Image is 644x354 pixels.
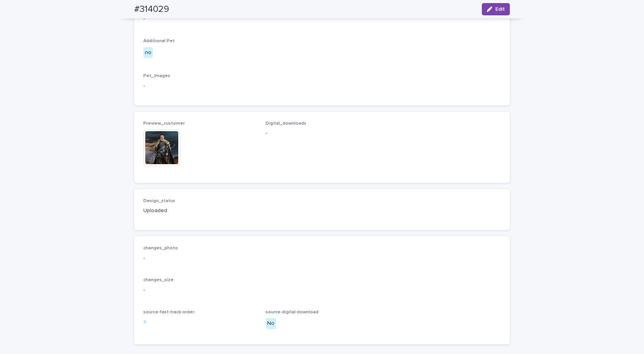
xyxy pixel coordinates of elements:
p: - [143,82,501,90]
div: no [143,47,153,58]
span: Design_status [143,199,175,203]
span: Digital_downloads [266,121,306,126]
button: Edit [482,3,510,15]
p: - [143,15,501,23]
span: Pet_Images [143,74,170,78]
span: changes_size [143,278,174,282]
p: - [266,129,379,137]
span: Preview_customer [143,121,185,126]
span: source-fast-track-order [143,310,194,314]
span: source-digital-download [266,310,319,314]
span: Edit [495,7,505,12]
h2: #314029 [134,4,169,15]
p: - [143,286,501,294]
p: - [143,254,501,262]
div: No [266,318,276,329]
p: Uploaded [143,207,256,215]
span: Additional Pet [143,39,175,43]
span: changes_photo [143,246,178,250]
